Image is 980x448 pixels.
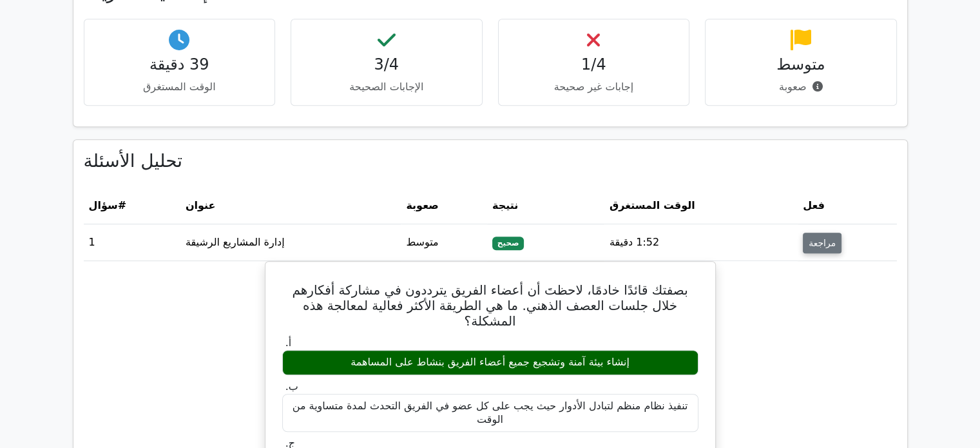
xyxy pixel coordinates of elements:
font: # [118,199,126,211]
font: أ. [285,336,292,349]
font: الإجابات الصحيحة [349,81,423,93]
font: صعوبة [779,81,807,93]
font: ب. [285,380,298,393]
font: صعوبة [406,199,438,211]
font: تحليل الأسئلة [84,150,183,171]
font: 1 [89,236,95,248]
font: 39 دقيقة [149,55,209,73]
font: إدارة المشاريع الرشيقة [186,236,285,248]
font: إنشاء بيئة آمنة وتشجيع جميع أعضاء الفريق بنشاط على المساهمة [351,356,629,368]
font: 1:52 دقيقة [610,236,659,248]
font: عنوان [186,199,216,211]
font: إجابات غير صحيحة [554,81,633,93]
font: الوقت المستغرق [143,81,216,93]
font: متوسط [406,236,438,248]
font: الوقت المستغرق [610,199,695,211]
font: مراجعة [809,238,836,248]
font: 1/4 [581,55,606,73]
font: بصفتك قائدًا خادمًا، لاحظتَ أن أعضاء الفريق يترددون في مشاركة أفكارهم خلال جلسات العصف الذهني. ما... [292,282,687,329]
font: نتيجة [492,199,518,211]
font: متوسط [776,55,825,73]
font: فعل [803,199,825,211]
font: تنفيذ نظام منظم لتبادل الأدوار حيث يجب على كل عضو في الفريق التحدث لمدة متساوية من الوقت [293,400,688,425]
font: سؤال [89,199,118,211]
font: صحيح [497,239,519,248]
button: مراجعة [803,233,841,253]
font: 3/4 [374,55,399,73]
